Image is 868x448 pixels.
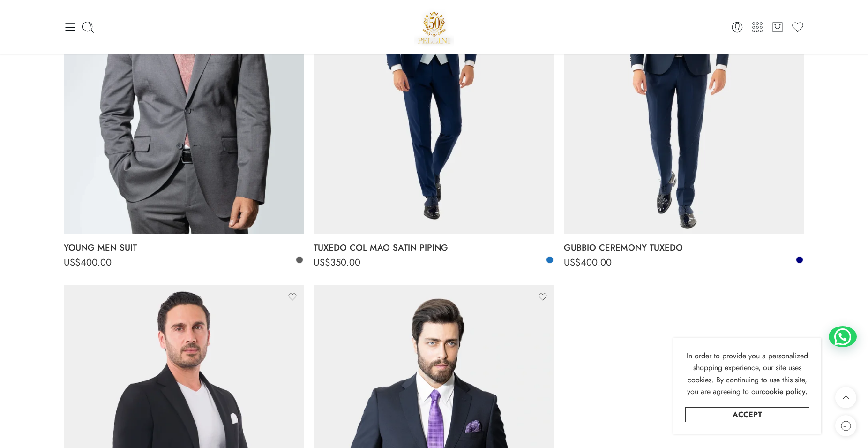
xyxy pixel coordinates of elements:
[414,7,454,47] img: Pellini
[685,407,809,422] a: Accept
[564,256,612,269] bdi: 400.00
[64,256,81,269] span: US$
[314,256,330,269] span: US$
[795,256,804,264] a: Navy
[295,256,304,264] a: Anthracite
[64,238,304,257] a: YOUNG MEN SUIT
[771,21,784,34] a: Cart
[64,256,112,269] bdi: 400.00
[564,238,804,257] a: GUBBIO CEREMONY TUXEDO
[791,21,804,34] a: Wishlist
[564,256,581,269] span: US$
[687,350,808,397] span: In order to provide you a personalized shopping experience, our site uses cookies. By continuing ...
[314,238,554,257] a: TUXEDO COL MAO SATIN PIPING
[414,7,454,47] a: Pellini -
[314,256,360,269] bdi: 350.00
[731,21,744,34] a: Login / Register
[762,386,808,398] a: cookie policy.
